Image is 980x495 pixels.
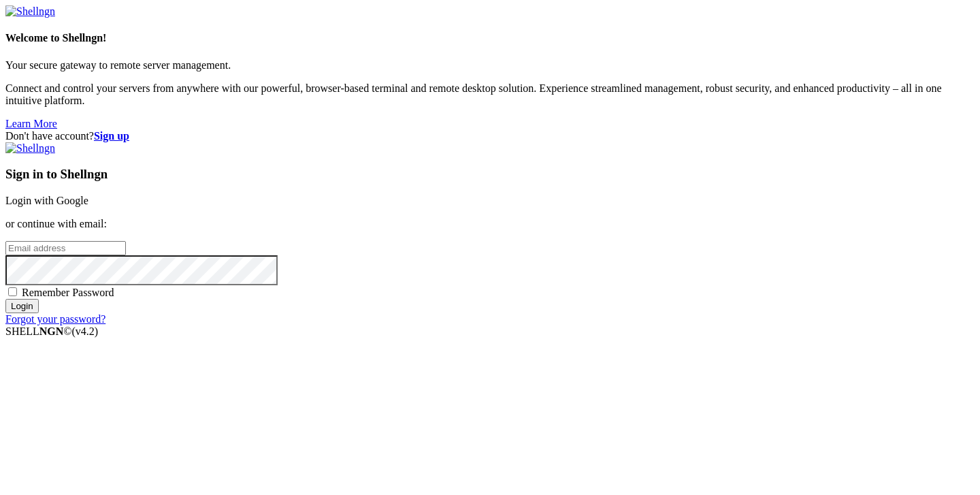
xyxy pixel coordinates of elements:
[5,59,975,71] p: Your secure gateway to remote server management.
[5,118,57,129] a: Learn More
[5,241,126,255] input: Email address
[5,130,975,142] div: Don't have account?
[5,195,88,206] a: Login with Google
[5,82,975,107] p: Connect and control your servers from anywhere with our powerful, browser-based terminal and remo...
[5,325,98,337] span: SHELL ©
[5,313,105,325] a: Forgot your password?
[5,5,55,18] img: Shellngn
[5,32,975,44] h4: Welcome to Shellngn!
[5,142,55,155] img: Shellngn
[5,299,39,313] input: Login
[5,218,975,230] p: or continue with email:
[5,167,975,182] h3: Sign in to Shellngn
[8,287,17,296] input: Remember Password
[94,130,129,142] a: Sign up
[22,287,114,298] span: Remember Password
[39,325,64,337] b: NGN
[72,325,99,337] span: 4.2.0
